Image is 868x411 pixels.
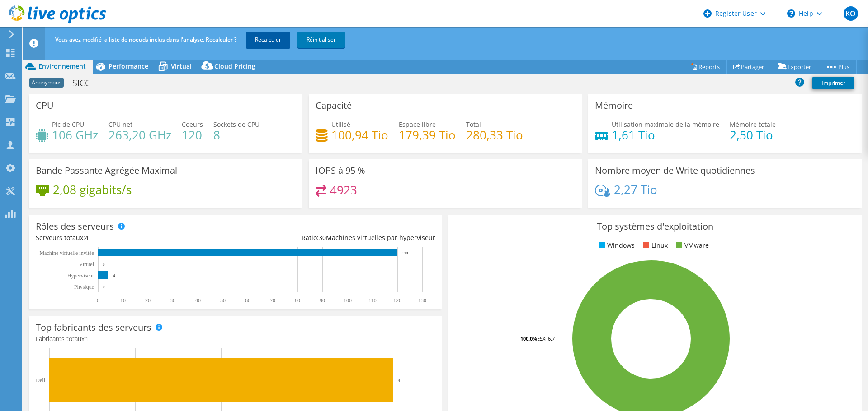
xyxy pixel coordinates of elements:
span: 4 [85,233,89,242]
a: Reports [684,60,727,74]
text: 110 [368,297,377,304]
h3: Mémoire [595,101,633,111]
h3: Rôles des serveurs [36,222,114,231]
span: Total [466,120,481,129]
text: Dell [36,377,45,383]
h4: 179,39 Tio [399,130,456,140]
h4: 263,20 GHz [108,130,171,140]
text: 0 [103,262,105,267]
span: Espace libre [399,120,436,129]
h4: 2,50 Tio [730,130,776,140]
tspan: Machine virtuelle invitée [39,250,94,256]
svg: \n [787,9,795,18]
text: 0 [97,297,99,304]
h4: 106 GHz [52,130,98,140]
a: Imprimer [812,77,854,89]
text: 90 [320,297,325,304]
span: Utilisé [331,120,350,129]
li: VMware [674,240,709,250]
a: Recalculer [246,32,290,48]
h4: 100,94 Tio [331,130,388,140]
text: 120 [402,251,408,255]
span: Anonymous [29,78,64,88]
span: 30 [319,233,326,242]
h4: Fabricants totaux: [36,334,435,344]
h4: 4923 [330,185,357,195]
span: Virtual [171,62,192,70]
h3: Capacité [316,101,352,111]
text: 60 [245,297,250,304]
h3: CPU [36,101,54,111]
h4: 1,61 Tio [612,130,719,140]
tspan: ESXi 6.7 [537,335,555,342]
span: Sockets de CPU [213,120,259,129]
h3: Top fabricants des serveurs [36,323,151,332]
a: Réinitialiser [297,32,345,48]
text: Virtuel [79,261,94,268]
a: Exporter [771,60,818,74]
h3: Top systèmes d'exploitation [455,222,855,231]
span: Environnement [38,62,86,70]
div: Ratio: Machines virtuelles par hyperviseur [236,233,435,243]
tspan: 100.0% [520,335,537,342]
a: Plus [818,60,857,74]
text: 100 [344,297,352,304]
text: 30 [170,297,175,304]
text: 0 [103,285,105,289]
text: 120 [393,297,401,304]
div: Serveurs totaux: [36,233,236,243]
span: Cloud Pricing [214,62,255,70]
h4: 120 [182,130,203,140]
h3: Bande Passante Agrégée Maximal [36,166,177,175]
h1: SICC [68,78,104,88]
h4: 280,33 Tio [466,130,523,140]
span: 1 [86,334,90,343]
span: CPU net [108,120,132,129]
span: KO [844,6,858,21]
span: Coeurs [182,120,203,129]
text: 80 [295,297,300,304]
text: Physique [74,284,94,290]
h4: 2,27 Tio [614,185,657,194]
text: 70 [270,297,275,304]
h4: 8 [213,130,259,140]
text: 50 [220,297,226,304]
a: Partager [726,60,771,74]
text: 4 [398,377,401,383]
text: 40 [195,297,201,304]
li: Windows [596,240,635,250]
li: Linux [641,240,668,250]
h3: IOPS à 95 % [316,166,365,175]
span: Vous avez modifié la liste de noeuds inclus dans l'analyse. Recalculer ? [55,36,236,43]
span: Utilisation maximale de la mémoire [612,120,719,129]
h3: Nombre moyen de Write quotidiennes [595,166,755,175]
text: 130 [418,297,426,304]
span: Pic de CPU [52,120,84,129]
h4: 2,08 gigabits/s [53,185,132,194]
text: 20 [145,297,151,304]
text: 4 [113,273,115,278]
text: Hyperviseur [67,272,94,279]
span: Performance [108,62,148,70]
text: 10 [120,297,126,304]
span: Mémoire totale [730,120,776,129]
